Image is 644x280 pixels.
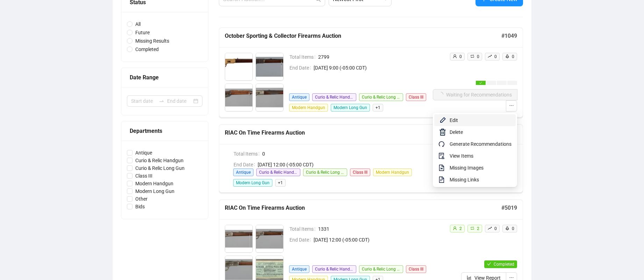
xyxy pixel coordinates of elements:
span: Modern Handgun [133,180,176,187]
span: Curio & Relic Long Gun [359,93,403,101]
span: 0 [262,150,444,158]
span: Other [133,195,150,203]
span: Modern Handgun [373,168,412,176]
img: 4_1.jpg [256,84,283,111]
div: Departments [130,127,200,135]
span: Curio & Relic Long Gun [359,265,403,273]
input: End date [167,97,192,105]
span: audit [438,152,447,160]
span: Modern Long Gun [331,104,370,112]
img: 2_1.jpg [256,225,283,252]
span: to [159,98,164,104]
span: swap-right [159,98,164,104]
img: 2_1.jpg [256,53,283,80]
span: Antique [133,149,155,157]
span: Modern Handgun [289,104,328,112]
span: Completed [494,262,514,267]
span: Curio & Relic Handgun [312,93,356,101]
span: user [453,226,457,230]
span: rise [488,54,492,58]
span: Class III [350,168,370,176]
a: RIAC On Time Firearms Auction#5020Total Items0End Date[DATE] 12:00 (-05:00 CDT)AntiqueCurio & Rel... [219,124,523,193]
span: 0 [494,226,497,231]
img: svg+xml;base64,PHN2ZyB4bWxucz0iaHR0cDovL3d3dy53My5vcmcvMjAwMC9zdmciIHhtbG5zOnhsaW5rPSJodHRwOi8vd3... [438,128,447,136]
h5: # 5019 [501,204,517,212]
h5: RIAC On Time Firearms Auction [225,204,501,212]
span: 2799 [318,53,433,61]
span: Class III [406,265,426,273]
span: 2 [459,226,462,231]
span: 0 [459,54,462,59]
input: Start date [131,97,156,105]
span: Curio & Relic Handgun [312,265,356,273]
span: + 1 [373,104,383,112]
span: file-image [438,164,447,172]
span: End Date [289,64,314,72]
span: Generate Recommendations [450,140,511,148]
span: rise [488,226,492,230]
img: 1_1.jpg [225,225,252,252]
span: [DATE] 9:00 (-05:00 CDT) [314,64,433,72]
a: October Sporting & Collector Firearms Auction#1049Total Items2799End Date[DATE] 9:00 (-05:00 CDT)... [219,28,523,117]
span: [DATE] 12:00 (-05:00 CDT) [258,161,444,168]
span: 2 [477,226,479,231]
span: Total Items [289,53,318,61]
span: All [133,20,143,28]
span: rocket [505,54,509,58]
span: 0 [512,226,514,231]
div: Date Range [130,73,200,82]
span: Completed [133,45,162,53]
h5: RIAC On Time Firearms Auction [225,129,501,137]
span: 1331 [318,225,444,233]
span: + 1 [275,179,286,187]
span: bar-chart [467,275,472,280]
img: 1_1.jpg [225,53,252,80]
span: Delete [450,128,511,136]
span: Future [133,29,152,36]
span: Modern Long Gun [233,179,272,187]
span: Class III [133,172,155,180]
span: Curio & Relic Handgun [133,157,186,164]
span: redo [438,140,447,148]
span: Antique [289,93,309,101]
span: rocket [505,226,509,230]
span: Bids [133,203,148,210]
span: Total Items [289,225,318,233]
span: [DATE] 12:00 (-05:00 CDT) [314,236,444,244]
span: file-text [438,175,447,184]
span: Curio & Relic Handgun [256,168,300,176]
span: 0 [512,54,514,59]
span: user [453,54,457,58]
span: Class III [406,93,426,101]
span: End Date [289,236,314,244]
span: ellipsis [509,103,514,108]
h5: # 1049 [501,32,517,40]
span: View Items [450,152,511,160]
span: retweet [470,54,474,58]
img: svg+xml;base64,PHN2ZyB4bWxucz0iaHR0cDovL3d3dy53My5vcmcvMjAwMC9zdmciIHhtbG5zOnhsaW5rPSJodHRwOi8vd3... [438,116,447,124]
span: retweet [470,226,474,230]
span: End Date [234,161,258,168]
span: Antique [233,168,253,176]
button: Waiting for Recommendations [433,89,517,100]
span: Modern Long Gun [133,187,177,195]
span: Antique [289,265,309,273]
span: 0 [494,54,497,59]
span: Missing Images [450,164,511,172]
span: ellipsis [509,275,514,280]
span: Edit [450,116,511,124]
span: 0 [477,54,479,59]
h5: October Sporting & Collector Firearms Auction [225,32,501,40]
span: check [479,81,482,84]
span: Curio & Relic Long Gun [133,164,187,172]
span: Total Items [234,150,262,158]
span: Missing Links [450,176,511,184]
span: Curio & Relic Long Gun [303,168,347,176]
span: Missing Results [133,37,172,45]
img: 3_1.jpg [225,84,252,111]
span: check [487,262,491,266]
